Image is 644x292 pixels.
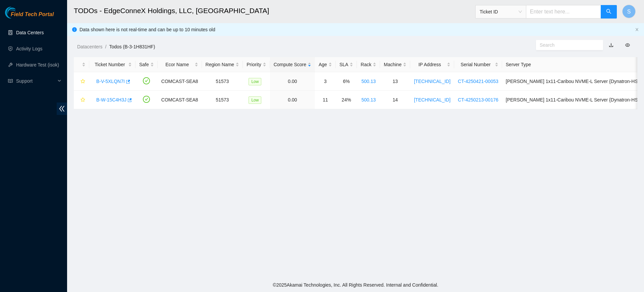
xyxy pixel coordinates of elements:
[606,9,611,15] span: search
[609,42,613,48] a: download
[270,72,315,91] td: 0.00
[249,96,261,104] span: Low
[77,76,86,87] button: star
[67,278,644,292] footer: © 2025 Akamai Technologies, Inc. All Rights Reserved. Internal and Confidential.
[105,44,106,49] span: /
[414,79,450,84] a: [TECHNICAL_ID]
[16,46,43,51] a: Activity Logs
[16,62,59,68] a: Hardware Test (isok)
[80,79,85,84] span: star
[16,30,44,35] a: Data Centers
[635,28,639,32] span: close
[5,7,34,18] img: Akamai Technologies
[96,97,126,102] a: B-W-15C4H3J
[480,7,522,17] span: Ticket ID
[458,79,498,84] a: CT-4250421-00053
[158,72,202,91] td: COMCAST-SEA8
[80,97,85,103] span: star
[627,7,631,16] span: S
[77,44,102,49] a: Datacenters
[601,5,617,18] button: search
[77,94,86,105] button: star
[540,41,594,49] input: Search
[5,12,54,21] a: Akamai TechnologiesField Tech Portal
[361,97,376,102] a: 500.13
[622,5,636,18] button: S
[526,5,601,18] input: Enter text here...
[458,97,498,102] a: CT-4250213-00176
[143,96,150,103] span: check-circle
[16,74,56,88] span: Support
[380,72,410,91] td: 13
[143,77,150,84] span: check-circle
[96,79,125,84] a: B-V-5XLQN7I
[315,72,336,91] td: 3
[158,91,202,109] td: COMCAST-SEA8
[249,78,261,85] span: Low
[635,28,639,32] button: close
[315,91,336,109] td: 11
[57,102,67,115] span: double-left
[11,11,54,18] span: Field Tech Portal
[625,43,630,47] span: eye
[202,91,243,109] td: 51573
[336,91,357,109] td: 24%
[202,72,243,91] td: 51573
[604,40,619,50] button: download
[336,72,357,91] td: 6%
[109,44,155,49] a: Todos (B-3-1H831HF)
[380,91,410,109] td: 14
[270,91,315,109] td: 0.00
[8,79,13,83] span: read
[414,97,450,102] a: [TECHNICAL_ID]
[361,79,376,84] a: 500.13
